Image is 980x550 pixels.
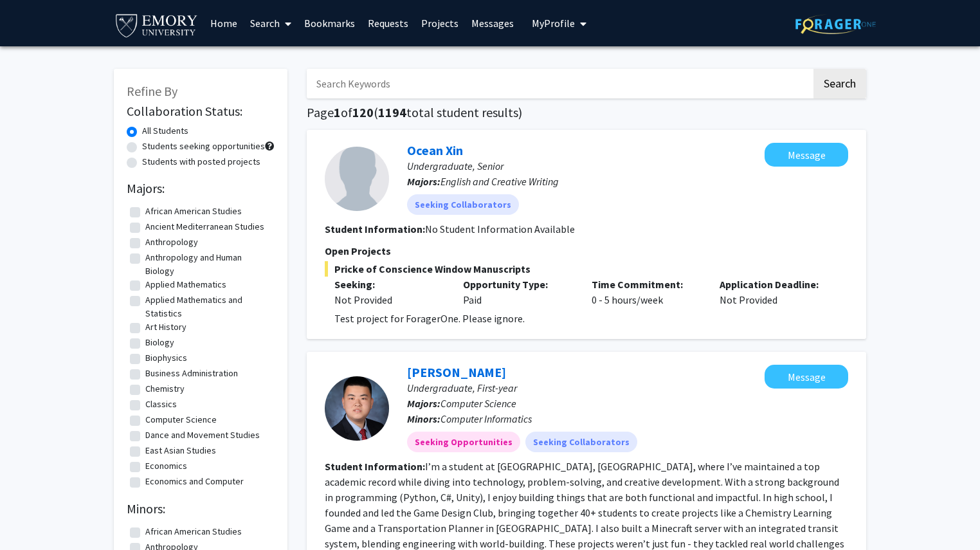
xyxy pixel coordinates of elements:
[145,205,242,218] label: African American Studies
[145,251,271,278] label: Anthropology and Human Biology
[463,277,572,292] p: Opportunity Type:
[244,1,298,46] a: Search
[127,501,275,517] h2: Minors:
[407,412,440,425] b: Minors:
[720,277,829,292] p: Application Deadline:
[142,155,260,169] label: Students with posted projects
[298,1,361,46] a: Bookmarks
[407,175,440,188] b: Majors:
[145,525,242,538] label: African American Studies
[204,1,244,46] a: Home
[532,17,575,30] span: My Profile
[440,175,559,188] span: English and Creative Writing
[145,382,185,396] label: Chemistry
[710,277,839,307] div: Not Provided
[145,444,216,457] label: East Asian Studies
[440,397,516,410] span: Computer Science
[453,277,582,307] div: Paid
[145,351,187,365] label: Biophysics
[525,432,637,452] mat-chip: Seeking Collaborators
[114,10,199,39] img: Emory University Logo
[334,292,444,307] div: Not Provided
[334,311,848,326] p: Test project for ForagerOne. Please ignore.
[415,1,465,46] a: Projects
[813,69,866,98] button: Search
[145,293,271,320] label: Applied Mathematics and Statistics
[307,105,866,120] h1: Page of ( total student results)
[407,397,440,410] b: Majors:
[795,14,876,34] img: ForagerOne Logo
[145,398,177,411] label: Classics
[361,1,415,46] a: Requests
[592,277,701,292] p: Time Commitment:
[145,320,186,334] label: Art History
[145,278,226,291] label: Applied Mathematics
[142,124,188,138] label: All Students
[582,277,711,307] div: 0 - 5 hours/week
[127,83,177,99] span: Refine By
[145,475,271,502] label: Economics and Computer Science
[407,381,517,394] span: Undergraduate, First-year
[325,261,848,277] span: Pricke of Conscience Window Manuscripts
[325,244,391,257] span: Open Projects
[127,181,275,196] h2: Majors:
[407,142,463,158] a: Ocean Xin
[765,365,848,389] button: Message Yize Wang
[10,492,55,540] iframe: Chat
[145,459,187,473] label: Economics
[145,235,198,249] label: Anthropology
[765,143,848,167] button: Message Ocean Xin
[145,336,174,349] label: Biology
[465,1,520,46] a: Messages
[378,104,406,120] span: 1194
[440,412,532,425] span: Computer Informatics
[334,277,444,292] p: Seeking:
[145,367,238,380] label: Business Administration
[325,460,425,473] b: Student Information:
[325,223,425,235] b: Student Information:
[145,413,217,426] label: Computer Science
[142,140,265,153] label: Students seeking opportunities
[407,364,506,380] a: [PERSON_NAME]
[407,160,504,172] span: Undergraduate, Senior
[425,223,575,235] span: No Student Information Available
[145,220,264,234] label: Ancient Mediterranean Studies
[127,104,275,119] h2: Collaboration Status:
[145,428,260,442] label: Dance and Movement Studies
[334,104,341,120] span: 1
[352,104,374,120] span: 120
[307,69,812,98] input: Search Keywords
[407,432,520,452] mat-chip: Seeking Opportunities
[407,194,519,215] mat-chip: Seeking Collaborators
